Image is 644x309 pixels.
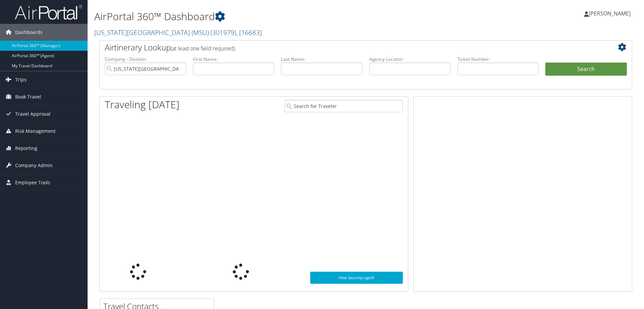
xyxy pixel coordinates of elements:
[281,56,362,63] label: Last Name:
[15,71,27,88] span: Trips
[193,56,275,63] label: First Name:
[15,123,56,140] span: Risk Management
[310,272,403,284] a: View SecurityLogic®
[105,98,180,112] h1: Traveling [DATE]
[105,42,582,53] h2: Airtinerary Lookup
[457,56,539,63] label: Ticket Number:
[15,4,82,20] img: airportal-logo.png
[369,56,451,63] label: Agency Locator:
[15,88,41,105] span: Book Travel
[15,157,53,174] span: Company Admin
[236,28,262,37] span: , [ 16683 ]
[285,100,403,112] input: Search for Traveler
[171,45,235,52] span: (at least one field required)
[94,28,262,37] a: [US_STATE][GEOGRAPHIC_DATA] (MSU)
[15,24,42,41] span: Dashboards
[211,28,236,37] span: ( 301979 )
[15,140,37,157] span: Reporting
[15,174,50,191] span: Employee Tools
[545,63,627,76] button: Search
[105,56,186,63] label: Company - Division:
[94,9,456,24] h1: AirPortal 360™ Dashboard
[15,106,51,122] span: Travel Approval
[584,3,637,24] a: [PERSON_NAME]
[589,10,631,17] span: [PERSON_NAME]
